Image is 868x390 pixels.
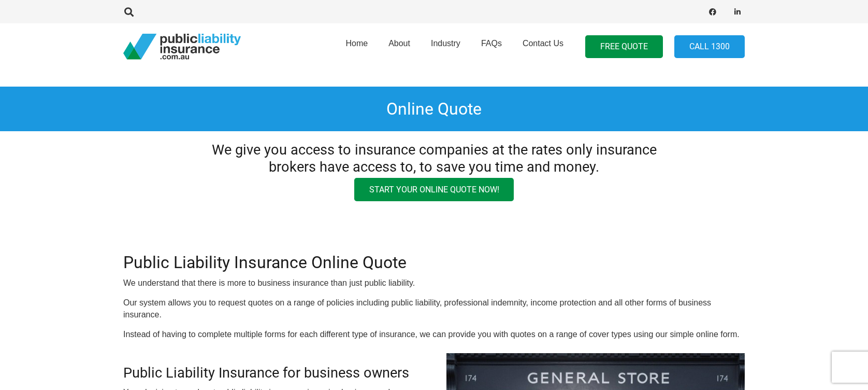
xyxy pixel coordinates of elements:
[585,35,663,59] a: FREE QUOTE
[730,5,745,19] a: LinkedIn
[523,39,563,48] span: Contact Us
[705,5,720,19] a: Facebook
[207,142,661,175] h3: We give you access to insurance companies at the rates only insurance brokers have access to, to ...
[335,20,378,73] a: Home
[481,39,502,48] span: FAQs
[345,39,368,48] span: Home
[123,34,241,60] a: pli_logotransparent
[388,39,410,48] span: About
[123,297,745,321] p: Our system allows you to request quotes on a range of policies including public liability, profes...
[123,277,745,289] p: We understand that there is more to business insurance than just public liability.
[119,7,139,17] a: Search
[378,20,421,73] a: About
[674,35,745,59] a: Call 1300
[421,20,471,73] a: Industry
[471,20,512,73] a: FAQs
[431,39,460,48] span: Industry
[512,20,574,73] a: Contact Us
[123,253,745,272] h2: Public Liability Insurance Online Quote
[123,365,422,382] h3: Public Liability Insurance for business owners
[354,178,514,201] a: Start your online quote now!
[123,329,745,340] p: Instead of having to complete multiple forms for each different type of insurance, we can provide...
